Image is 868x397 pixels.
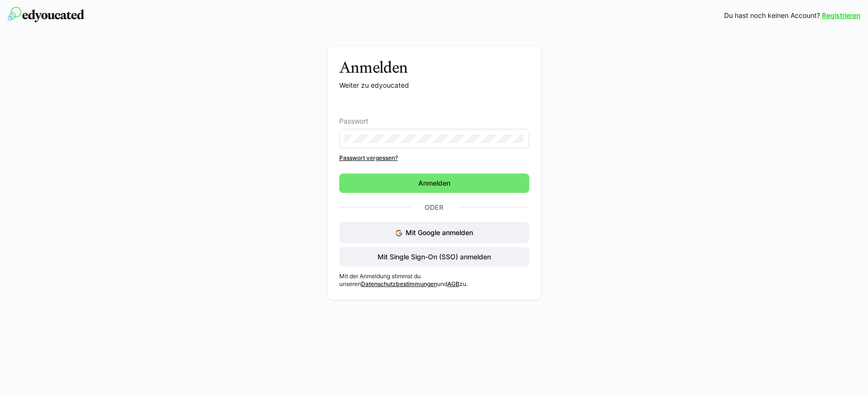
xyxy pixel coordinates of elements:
[822,11,860,20] a: Registrieren
[410,201,458,214] p: Oder
[339,222,529,243] button: Mit Google anmelden
[417,178,452,188] span: Anmelden
[339,272,529,288] p: Mit der Anmeldung stimmst du unseren und zu.
[447,280,459,287] a: AGB
[8,7,84,22] img: edyoucated
[339,247,529,267] button: Mit Single Sign-On (SSO) anmelden
[339,80,529,90] p: Weiter zu edyoucated
[406,228,473,237] span: Mit Google anmelden
[339,58,529,77] h3: Anmelden
[361,280,437,287] a: Datenschutzbestimmungen
[339,117,368,125] span: Passwort
[339,174,529,193] button: Anmelden
[376,252,492,262] span: Mit Single Sign-On (SSO) anmelden
[724,11,820,20] span: Du hast noch keinen Account?
[339,154,529,162] a: Passwort vergessen?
